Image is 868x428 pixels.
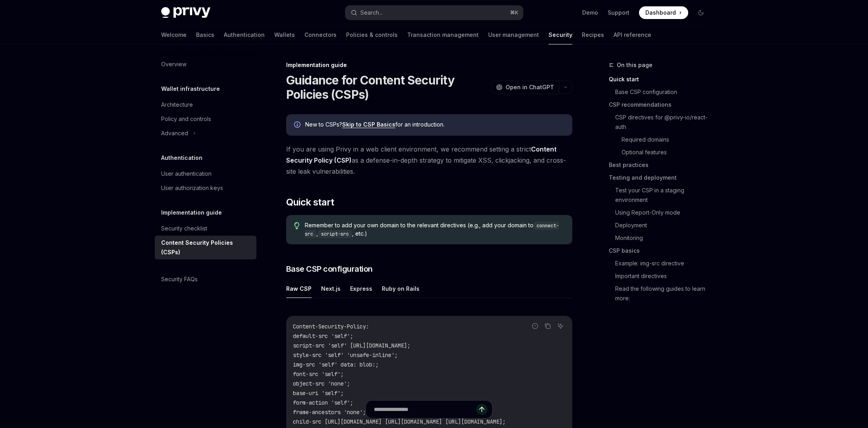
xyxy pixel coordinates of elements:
span: font-src 'self'; [293,370,344,378]
div: Search... [360,8,383,17]
a: Overview [155,57,256,71]
div: Overview [161,59,187,69]
a: Basics [196,25,214,44]
span: img-src 'self' data: blob:; [293,361,379,368]
h1: Guidance for Content Security Policies (CSPs) [286,73,488,102]
button: Ask AI [555,321,566,331]
button: Advanced [155,126,256,140]
a: Dashboard [639,6,688,19]
button: Search...⌘K [345,6,523,20]
button: Express [350,279,372,298]
div: Security checklist [161,224,207,233]
a: CSP basics [609,244,714,257]
span: Remember to add your own domain to the relevant directives (e.g., add your domain to , , etc.) [305,221,564,238]
a: Security [549,25,572,44]
a: Base CSP configuration [609,86,714,98]
a: Read the following guides to learn more: [609,282,714,305]
a: Quick start [609,73,714,86]
div: New to CSPs? for an introduction. [305,121,564,129]
div: Advanced [161,129,188,138]
a: Connectors [304,25,337,44]
span: default-src 'self'; [293,332,353,340]
a: Demo [582,9,598,17]
a: Authentication [224,25,265,44]
span: Open in ChatGPT [506,83,554,91]
a: Welcome [161,25,187,44]
a: Test your CSP in a staging environment [609,184,714,206]
a: CSP recommendations [609,98,714,111]
div: Policy and controls [161,114,211,124]
h5: Implementation guide [161,208,222,217]
a: Best practices [609,159,714,171]
div: Implementation guide [286,61,572,69]
a: User authentication [155,167,256,181]
a: Architecture [155,98,256,112]
svg: Tip [294,222,300,229]
button: Report incorrect code [530,321,540,331]
a: Example: img-src directive [609,257,714,270]
button: Send message [476,404,487,415]
span: ⌘ K [510,10,518,16]
a: API reference [614,25,651,44]
a: User management [488,25,539,44]
code: script-src [318,230,352,238]
button: Next.js [321,279,341,298]
a: Policies & controls [346,25,398,44]
span: On this page [617,60,652,70]
img: dark logo [161,7,210,18]
span: Dashboard [645,9,676,17]
button: Open in ChatGPT [491,81,559,94]
span: object-src 'none'; [293,380,350,387]
span: Quick start [286,196,334,209]
a: Deployment [609,219,714,232]
button: Raw CSP [286,279,312,298]
a: Wallets [274,25,295,44]
code: connect-src [305,222,559,238]
a: Security checklist [155,221,256,236]
a: Testing and deployment [609,171,714,184]
span: Base CSP configuration [286,263,373,274]
a: Policy and controls [155,112,256,126]
a: Required domains [609,133,714,146]
a: CSP directives for @privy-io/react-auth [609,111,714,133]
button: Copy the contents from the code block [543,321,553,331]
a: Security FAQs [155,272,256,286]
a: Important directives [609,270,714,282]
div: Architecture [161,100,193,109]
div: User authorization keys [161,183,223,193]
span: style-src 'self' 'unsafe-inline'; [293,351,398,359]
a: Skip to CSP Basics [342,121,395,128]
a: Recipes [582,25,604,44]
a: Transaction management [407,25,479,44]
a: Optional features [609,146,714,159]
div: User authentication [161,169,212,178]
a: Support [608,9,629,17]
a: Content Security Policies (CSPs) [155,236,256,259]
button: Toggle dark mode [695,6,707,19]
a: Monitoring [609,232,714,244]
a: User authorization keys [155,181,256,195]
span: base-uri 'self'; [293,390,344,397]
span: script-src 'self' [URL][DOMAIN_NAME]; [293,342,410,349]
a: Using Report-Only mode [609,206,714,219]
div: Security FAQs [161,274,198,284]
svg: Info [294,121,302,129]
div: Content Security Policies (CSPs) [161,238,252,257]
h5: Authentication [161,153,202,163]
span: Content-Security-Policy: [293,323,369,330]
input: Ask a question... [374,401,476,418]
span: If you are using Privy in a web client environment, we recommend setting a strict as a defense-in... [286,144,572,177]
h5: Wallet infrastructure [161,84,220,94]
button: Ruby on Rails [382,279,420,298]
